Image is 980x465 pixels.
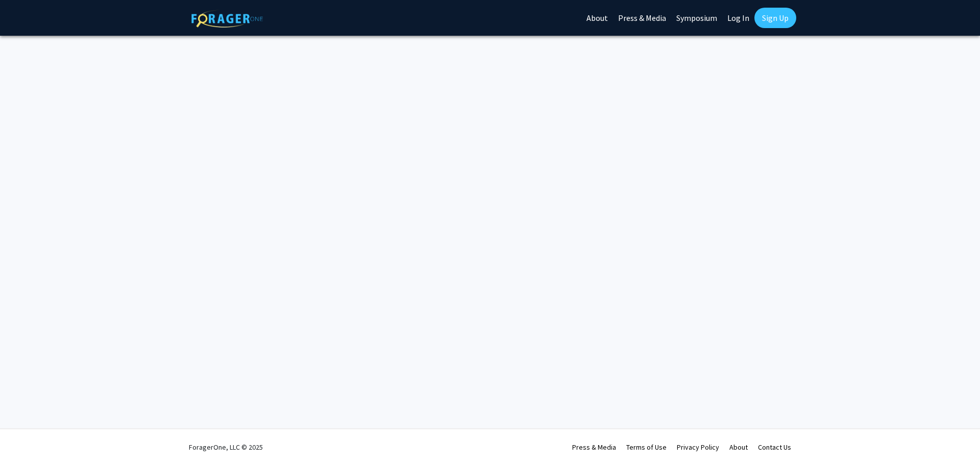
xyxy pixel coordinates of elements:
a: Press & Media [572,443,616,452]
a: Sign Up [754,8,796,28]
img: ForagerOne Logo [191,10,263,28]
a: About [729,443,748,452]
a: Terms of Use [626,443,667,452]
a: Contact Us [758,443,791,452]
div: ForagerOne, LLC © 2025 [189,429,263,465]
a: Privacy Policy [677,443,719,452]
